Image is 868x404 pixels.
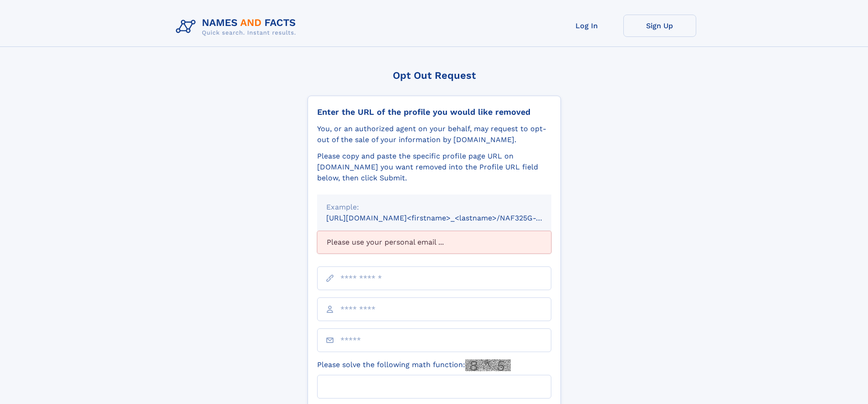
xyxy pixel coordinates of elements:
div: You, or an authorized agent on your behalf, may request to opt-out of the sale of your informatio... [317,123,551,145]
div: Please use your personal email ... [317,231,551,254]
div: Example: [326,202,542,213]
div: Enter the URL of the profile you would like removed [317,107,551,117]
small: [URL][DOMAIN_NAME]<firstname>_<lastname>/NAF325G-xxxxxxxx [326,214,569,222]
div: Opt Out Request [308,70,561,81]
a: Log In [550,15,623,37]
div: Please copy and paste the specific profile page URL on [DOMAIN_NAME] you want removed into the Pr... [317,151,551,184]
a: Sign Up [623,15,696,37]
img: Logo Names and Facts [172,15,303,39]
label: Please solve the following math function: [317,359,511,371]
